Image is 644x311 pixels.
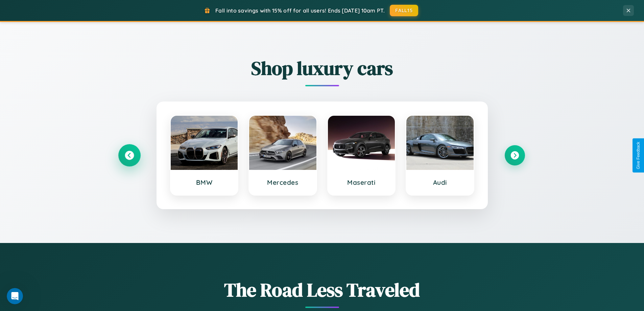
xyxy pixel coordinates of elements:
[119,277,525,303] h1: The Road Less Traveled
[335,178,388,186] h3: Maserati
[7,288,23,304] iframe: Intercom live chat
[390,5,418,16] button: FALL15
[256,178,310,186] h3: Mercedes
[636,142,641,169] div: Give Feedback
[177,178,231,186] h3: BMW
[413,178,467,186] h3: Audi
[119,55,525,81] h2: Shop luxury cars
[215,7,385,14] span: Fall into savings with 15% off for all users! Ends [DATE] 10am PT.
